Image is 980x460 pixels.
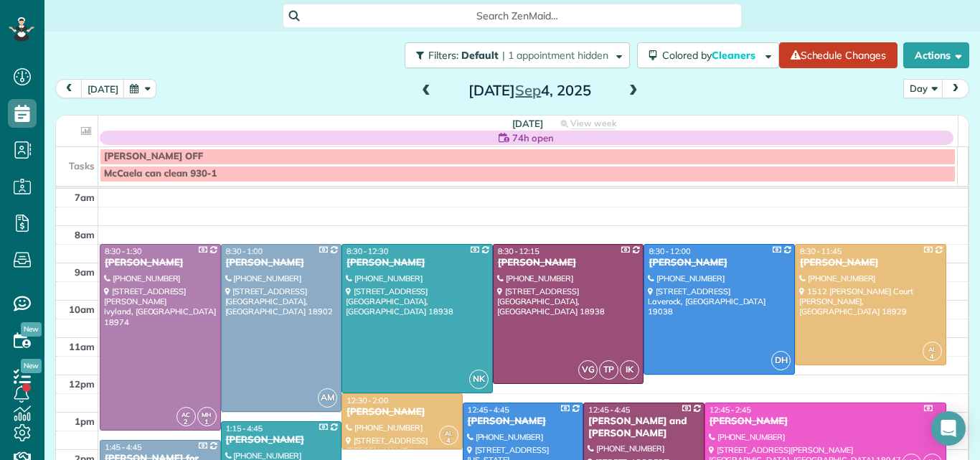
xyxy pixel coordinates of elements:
[710,405,751,415] span: 12:45 - 2:45
[75,229,95,240] span: 8am
[75,416,95,427] span: 1pm
[225,434,338,446] div: [PERSON_NAME]
[942,79,969,98] button: next
[709,416,942,428] div: [PERSON_NAME]
[620,360,639,380] span: IK
[599,360,618,380] span: TP
[405,42,630,68] button: Filters: Default | 1 appointment hidden
[226,423,263,433] span: 1:15 - 4:45
[771,351,791,370] span: DH
[445,429,453,437] span: AL
[428,49,458,62] span: Filters:
[104,151,203,162] span: [PERSON_NAME] OFF
[226,246,263,256] span: 8:30 - 1:00
[202,410,212,418] span: MH
[799,257,942,269] div: [PERSON_NAME]
[198,416,216,429] small: 1
[648,257,791,269] div: [PERSON_NAME]
[104,168,217,179] span: McCaela can clean 930-1
[75,192,95,203] span: 7am
[928,345,936,353] span: AL
[177,416,195,429] small: 2
[225,257,338,269] div: [PERSON_NAME]
[105,442,142,452] span: 1:45 - 4:45
[931,411,966,446] div: Open Intercom Messenger
[512,131,554,145] span: 74h open
[21,322,42,337] span: New
[346,406,458,418] div: [PERSON_NAME]
[461,49,499,62] span: Default
[497,257,640,269] div: [PERSON_NAME]
[347,246,388,256] span: 8:30 - 12:30
[347,395,388,405] span: 12:30 - 2:00
[578,360,598,380] span: VG
[397,42,630,68] a: Filters: Default | 1 appointment hidden
[570,118,616,129] span: View week
[81,79,125,98] button: [DATE]
[55,79,83,98] button: prev
[467,416,580,428] div: [PERSON_NAME]
[468,405,509,415] span: 12:45 - 4:45
[923,350,941,364] small: 4
[512,118,543,129] span: [DATE]
[712,49,758,62] span: Cleaners
[69,378,95,390] span: 12pm
[440,434,458,448] small: 4
[104,257,217,269] div: [PERSON_NAME]
[469,370,489,389] span: NK
[69,304,95,315] span: 10am
[588,405,630,415] span: 12:45 - 4:45
[440,83,619,98] h2: [DATE] 4, 2025
[800,246,842,256] span: 8:30 - 11:45
[502,49,608,62] span: | 1 appointment hidden
[649,246,690,256] span: 8:30 - 12:00
[318,388,337,408] span: AM
[182,410,190,418] span: AC
[903,42,969,68] button: Actions
[105,246,142,256] span: 8:30 - 1:30
[515,81,541,99] span: Sep
[903,79,943,98] button: Day
[662,49,760,62] span: Colored by
[637,42,779,68] button: Colored byCleaners
[779,42,897,68] a: Schedule Changes
[498,246,540,256] span: 8:30 - 12:15
[75,266,95,278] span: 9am
[21,359,42,373] span: New
[588,416,700,440] div: [PERSON_NAME] and [PERSON_NAME]
[69,341,95,352] span: 11am
[346,257,489,269] div: [PERSON_NAME]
